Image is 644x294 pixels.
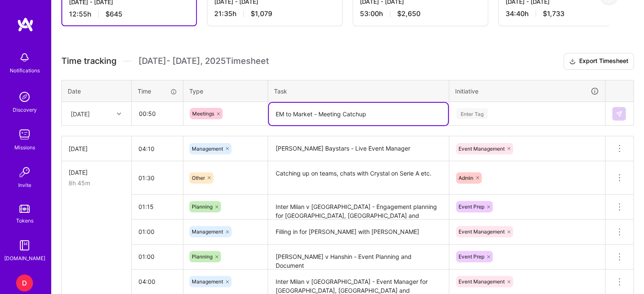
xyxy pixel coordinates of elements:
div: Discovery [13,105,37,114]
div: [DATE] [69,168,124,177]
a: D [14,275,35,291]
div: 8h 45m [69,179,124,187]
span: Time tracking [61,56,116,66]
input: HH:MM [132,102,182,125]
span: Other [192,175,205,181]
span: Meetings [192,110,214,117]
textarea: Inter Milan v [GEOGRAPHIC_DATA] - Engagement planning for [GEOGRAPHIC_DATA], [GEOGRAPHIC_DATA] an... [269,195,448,219]
div: Missions [14,143,35,152]
img: guide book [16,237,33,254]
div: Initiative [455,86,599,96]
input: HH:MM [132,137,183,160]
span: Admin [459,175,473,181]
span: Event Management [459,278,505,285]
div: [DATE] [69,144,124,153]
div: Invite [18,181,31,190]
div: [DOMAIN_NAME] [4,254,45,263]
input: HH:MM [132,245,183,268]
th: Task [268,80,449,102]
i: icon Chevron [117,112,121,116]
textarea: EM to Market - Meeting Catchup [269,103,448,125]
img: Submit [616,110,622,117]
div: Notifications [10,66,40,75]
img: discovery [16,88,33,105]
button: Export Timesheet [564,53,634,70]
div: 34:40 h [506,9,627,18]
textarea: [PERSON_NAME] Baystars - Live Event Manager [269,137,448,160]
textarea: Inter Milan v [GEOGRAPHIC_DATA] - Event Manager for [GEOGRAPHIC_DATA], [GEOGRAPHIC_DATA] and [GEO... [269,270,448,294]
i: icon Download [569,57,576,66]
div: Enter Tag [456,107,488,120]
div: 12:55 h [69,10,189,19]
textarea: Filling in for [PERSON_NAME] with [PERSON_NAME] [269,220,448,244]
span: $1,079 [251,9,272,18]
div: [DATE] [71,109,90,118]
th: Date [62,80,132,102]
span: [DATE] - [DATE] , 2025 Timesheet [138,56,269,66]
span: Event Management [459,146,505,152]
textarea: Catching up on teams, chats with Crystal on Serie A etc. [269,162,448,194]
input: HH:MM [132,270,183,293]
span: Management [192,278,223,285]
span: $2,650 [397,9,420,18]
img: logo [17,17,34,32]
th: Type [183,80,268,102]
img: Invite [16,164,33,181]
div: Time [138,87,177,96]
input: HH:MM [132,167,183,189]
img: bell [16,49,33,66]
img: tokens [19,205,30,213]
div: 21:35 h [214,9,335,18]
span: Management [192,228,223,235]
span: Planning [192,253,213,260]
span: $1,733 [543,9,564,18]
span: Event Prep [459,253,484,260]
span: Event Prep [459,203,484,210]
div: 53:00 h [360,9,481,18]
span: Event Management [459,228,505,235]
span: Management [192,146,223,152]
span: $645 [105,10,122,19]
span: Planning [192,203,213,210]
img: teamwork [16,126,33,143]
textarea: [PERSON_NAME] v Hanshin - Event Planning and Document [269,245,448,269]
div: D [16,275,33,291]
div: Tokens [16,216,33,225]
input: HH:MM [132,220,183,243]
input: HH:MM [132,195,183,218]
